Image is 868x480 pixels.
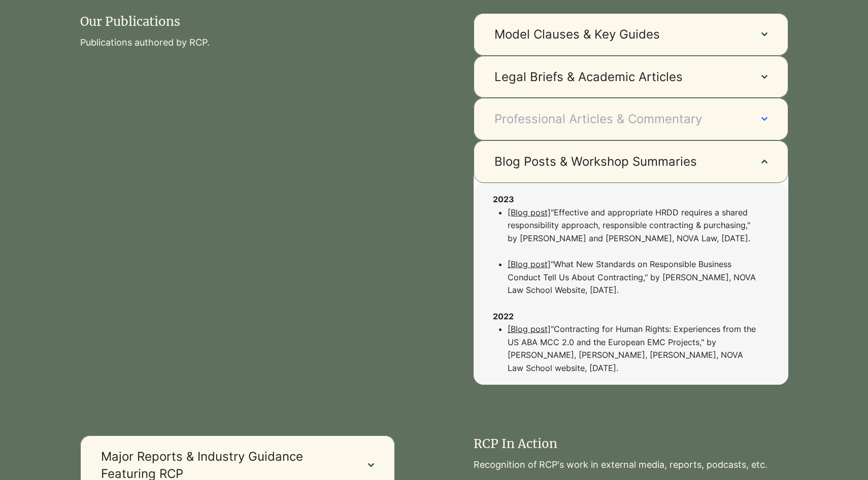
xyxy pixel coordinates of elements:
[494,26,741,43] span: Model Clauses & Key Guides
[474,98,788,140] button: Professional Articles & Commentary
[474,140,788,183] button: Blog Posts & Workshop Summaries
[494,110,741,128] span: Professional Articles & Commentary
[493,194,514,204] span: 2023
[474,13,788,56] button: Model Clauses & Key Guides
[494,68,741,86] span: Legal Briefs & Academic Articles
[474,459,767,470] span: Recognition of RCP's work in external media, reports, podcasts, etc.
[508,207,750,243] a: "Effective and appropriate HRDD requires a shared responsibility approach, responsible contractin...
[80,13,352,30] h2: Our Publications
[474,183,788,385] div: Blog Posts & Workshop Summaries
[508,207,551,217] a: [Blog post]
[493,311,514,321] span: 2022
[508,324,756,373] a: "Contracting for Human Rights: Experiences from the US ABA MCC 2.0 and the European EMC Projects,...
[474,435,746,453] h2: RCP In Action
[80,35,395,50] p: Publications authored by RCP.
[494,153,741,170] span: Blog Posts & Workshop Summaries
[508,324,551,334] a: [Blog post]
[474,56,788,98] button: Legal Briefs & Academic Articles
[508,259,551,269] a: [Blog post]
[508,259,756,295] a: "What New Standards on Responsible Business Conduct Tell Us About Contracting," by [PERSON_NAME],...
